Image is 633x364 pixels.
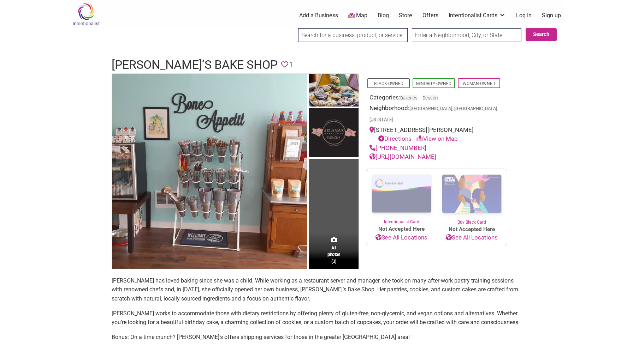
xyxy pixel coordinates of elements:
[416,135,458,142] a: View on Map
[526,28,557,41] button: Search
[366,225,437,233] span: Not Accepted Here
[542,12,561,19] a: Sign up
[437,169,507,225] a: Buy Black Card
[369,144,426,151] a: [PHONE_NUMBER]
[369,117,393,122] span: [US_STATE]
[327,244,340,265] span: All photos (3)
[437,169,507,219] img: Buy Black Card
[369,153,436,160] a: [URL][DOMAIN_NAME]
[112,74,307,269] img: Interior of bakery
[422,95,438,101] a: Dessert
[112,333,521,342] p: Bonus: On a time crunch? [PERSON_NAME]’s offers shipping services for those in the greater [GEOGR...
[378,135,412,142] a: Directions
[378,12,389,19] a: Blog
[309,74,359,108] img: Cookies and treats available for purchase
[409,107,497,111] span: [GEOGRAPHIC_DATA], [GEOGRAPHIC_DATA]
[412,28,521,42] input: Enter a Neighborhood, City, or State
[289,59,293,70] span: 1
[437,233,507,242] a: See All Locations
[112,56,278,73] h1: [PERSON_NAME]’s Bake Shop
[369,126,504,144] div: [STREET_ADDRESS][PERSON_NAME]
[463,81,495,86] a: Woman-Owned
[369,104,504,126] div: Neighborhood:
[112,276,521,303] p: [PERSON_NAME] has loved baking since she was a child. While working as a restaurant server and ma...
[449,12,506,19] a: Intentionalist Cards
[348,12,367,20] a: Map
[299,12,338,19] a: Add a Business
[437,225,507,233] span: Not Accepted Here
[366,169,437,225] a: Intentionalist Card
[400,95,418,101] a: Bakeries
[369,93,504,104] div: Categories:
[69,3,103,26] img: Intentionalist
[366,233,437,242] a: See All Locations
[399,12,412,19] a: Store
[416,81,451,86] a: Minority-Owned
[516,12,532,19] a: Log In
[298,28,408,42] input: Search for a business, product, or service
[112,309,521,327] p: [PERSON_NAME] works to accommodate those with dietary restrictions by offering plenty of gluten-f...
[422,12,438,19] a: Offers
[366,169,437,219] img: Intentionalist Card
[309,108,359,159] img: Business logo
[374,81,403,86] a: Black-Owned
